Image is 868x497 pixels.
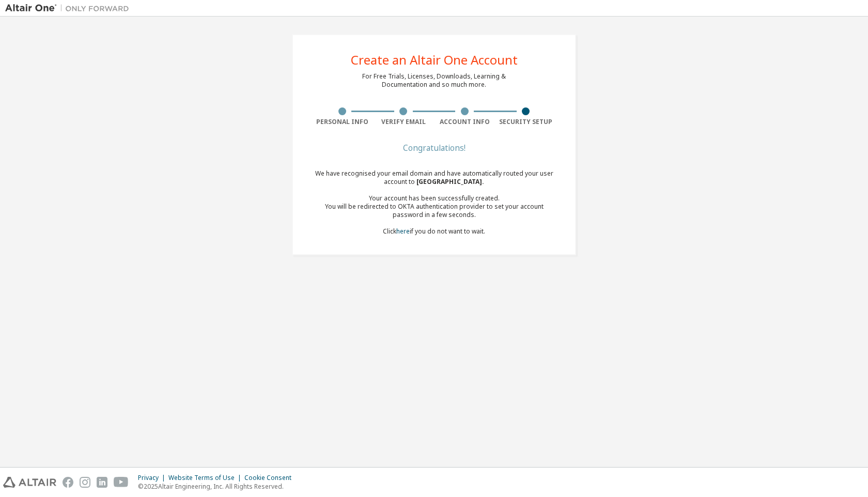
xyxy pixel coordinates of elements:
[495,118,557,126] div: Security Setup
[3,477,56,488] img: altair_logo.svg
[138,482,298,491] p: © 2025 Altair Engineering, Inc. All Rights Reserved.
[312,169,556,236] div: We have recognised your email domain and have automatically routed your user account to Click if ...
[416,177,484,186] span: [GEOGRAPHIC_DATA] .
[63,477,73,488] img: facebook.svg
[396,227,410,236] a: here
[312,194,556,203] div: Your account has been successfully created.
[138,474,168,482] div: Privacy
[114,477,129,488] img: youtube.svg
[351,54,518,66] div: Create an Altair One Account
[434,118,495,126] div: Account Info
[97,477,107,488] img: linkedin.svg
[312,145,556,151] div: Congratulations!
[312,203,556,219] div: You will be redirected to OKTA authentication provider to set your account password in a few seco...
[373,118,435,126] div: Verify Email
[312,118,373,126] div: Personal Info
[5,3,134,13] img: Altair One
[80,477,90,488] img: instagram.svg
[168,474,244,482] div: Website Terms of Use
[362,72,506,89] div: For Free Trials, Licenses, Downloads, Learning & Documentation and so much more.
[244,474,298,482] div: Cookie Consent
